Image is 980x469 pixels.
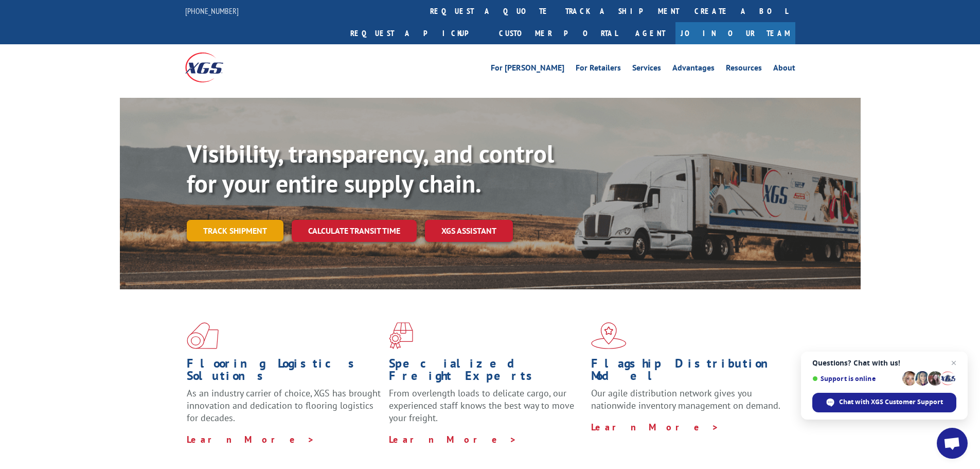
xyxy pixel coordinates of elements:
div: Open chat [937,428,968,459]
a: About [773,64,795,75]
a: Resources [726,64,762,75]
span: Support is online [812,375,899,383]
img: xgs-icon-focused-on-flooring-red [389,322,413,349]
a: Advantages [672,64,715,75]
a: Services [632,64,661,75]
a: Agent [625,22,675,44]
a: Learn More > [591,421,719,433]
span: As an industry carrier of choice, XGS has brought innovation and dedication to flooring logistics... [187,387,381,424]
a: Request a pickup [343,22,491,44]
div: Chat with XGS Customer Support [812,393,956,412]
a: Join Our Team [675,22,795,44]
span: Chat with XGS Customer Support [839,397,943,407]
img: xgs-icon-total-supply-chain-intelligence-red [187,322,219,349]
img: xgs-icon-flagship-distribution-model-red [591,322,627,349]
b: Visibility, transparency, and control for your entire supply chain. [187,137,554,199]
h1: Specialized Freight Experts [389,357,583,387]
a: Calculate transit time [292,220,417,242]
span: Our agile distribution network gives you nationwide inventory management on demand. [591,387,780,411]
p: From overlength loads to delicate cargo, our experienced staff knows the best way to move your fr... [389,387,583,433]
a: Customer Portal [491,22,625,44]
a: Learn More > [389,433,517,445]
h1: Flagship Distribution Model [591,357,786,387]
a: For Retailers [576,64,621,75]
a: For [PERSON_NAME] [491,64,564,75]
a: [PHONE_NUMBER] [185,6,239,16]
h1: Flooring Logistics Solutions [187,357,381,387]
a: Learn More > [187,433,315,445]
span: Questions? Chat with us! [812,359,956,367]
a: Track shipment [187,220,283,241]
span: Close chat [948,357,960,369]
a: XGS ASSISTANT [425,220,513,242]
